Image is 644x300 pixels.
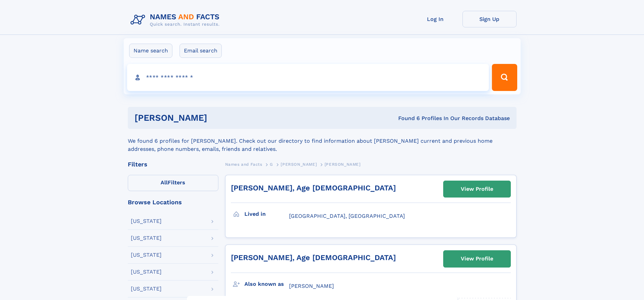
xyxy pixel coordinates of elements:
[131,235,162,241] div: [US_STATE]
[408,11,462,27] a: Log In
[225,160,262,168] a: Names and Facts
[289,213,405,219] span: [GEOGRAPHIC_DATA], [GEOGRAPHIC_DATA]
[127,64,489,91] input: search input
[303,115,510,122] div: Found 6 Profiles In Our Records Database
[128,175,218,191] label: Filters
[128,199,218,205] div: Browse Locations
[244,208,289,220] h3: Lived in
[129,44,172,58] label: Name search
[270,160,273,168] a: G
[461,251,493,267] div: View Profile
[461,181,493,197] div: View Profile
[231,184,396,192] a: [PERSON_NAME], Age [DEMOGRAPHIC_DATA]
[135,114,303,122] h1: [PERSON_NAME]
[180,44,222,58] label: Email search
[131,252,162,258] div: [US_STATE]
[161,179,168,186] span: All
[325,162,361,167] span: [PERSON_NAME]
[131,286,162,292] div: [US_STATE]
[131,269,162,275] div: [US_STATE]
[128,161,218,167] div: Filters
[231,253,396,262] a: [PERSON_NAME], Age [DEMOGRAPHIC_DATA]
[131,218,162,224] div: [US_STATE]
[281,162,317,167] span: [PERSON_NAME]
[289,283,334,289] span: [PERSON_NAME]
[270,162,273,167] span: G
[444,251,510,267] a: View Profile
[128,129,517,153] div: We found 6 profiles for [PERSON_NAME]. Check out our directory to find information about [PERSON_...
[281,160,317,168] a: [PERSON_NAME]
[444,181,510,197] a: View Profile
[128,11,225,29] img: Logo Names and Facts
[492,64,517,91] button: Search Button
[462,11,517,27] a: Sign Up
[244,278,289,290] h3: Also known as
